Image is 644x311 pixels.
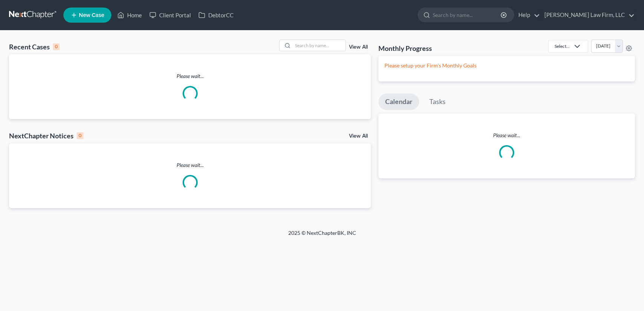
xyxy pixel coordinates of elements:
[555,43,570,49] div: Select...
[53,43,60,50] div: 0
[541,8,635,22] a: [PERSON_NAME] Law Firm, LLC
[9,42,60,51] div: Recent Cases
[107,229,537,243] div: 2025 © NextChapterBK, INC
[195,8,237,22] a: DebtorCC
[77,132,83,139] div: 0
[433,8,502,22] input: Search by name...
[349,133,368,139] a: View All
[79,12,104,18] span: New Case
[146,8,195,22] a: Client Portal
[9,131,83,140] div: NextChapter Notices
[9,72,371,80] p: Please wait...
[293,40,346,51] input: Search by name...
[515,8,540,22] a: Help
[378,132,635,139] p: Please wait...
[114,8,146,22] a: Home
[423,93,452,110] a: Tasks
[378,44,432,53] h3: Monthly Progress
[9,161,371,169] p: Please wait...
[378,93,419,110] a: Calendar
[349,44,368,50] a: View All
[384,62,629,69] p: Please setup your Firm's Monthly Goals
